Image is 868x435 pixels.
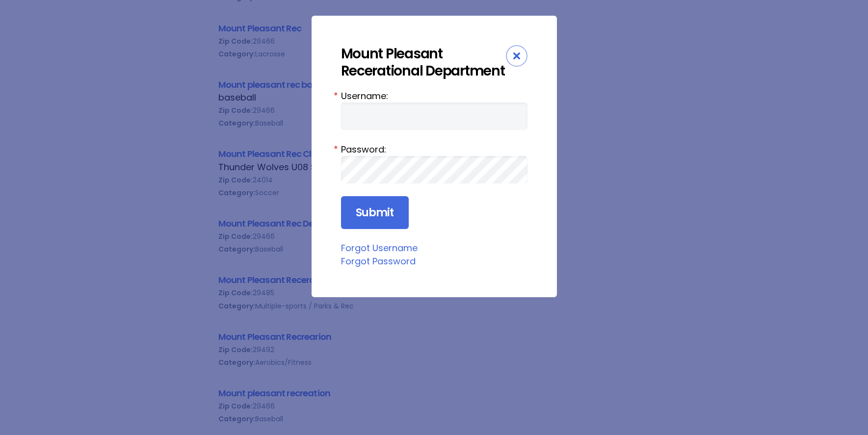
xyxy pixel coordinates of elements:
[341,196,409,230] input: Submit
[341,242,418,254] a: Forgot Username
[341,255,416,267] a: Forgot Password
[341,143,527,156] label: Password:
[341,89,527,102] label: Username:
[506,45,527,67] div: Close
[341,45,506,79] div: Mount Pleasant Recerational Department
